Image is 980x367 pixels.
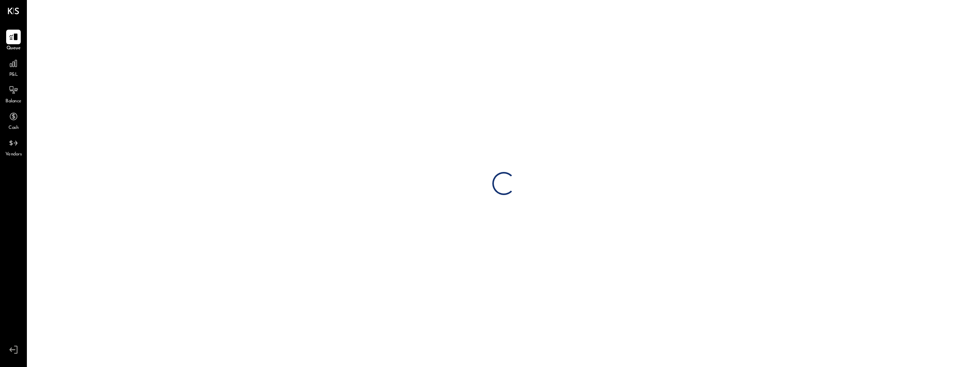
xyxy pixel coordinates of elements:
a: Cash [0,109,26,132]
a: Vendors [0,136,26,158]
a: Balance [0,83,26,105]
span: Vendors [5,151,22,158]
span: Cash [8,125,18,132]
span: P&L [9,72,18,78]
span: Queue [7,45,21,52]
a: P&L [0,56,26,78]
span: Balance [5,98,22,105]
a: Queue [0,30,26,52]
